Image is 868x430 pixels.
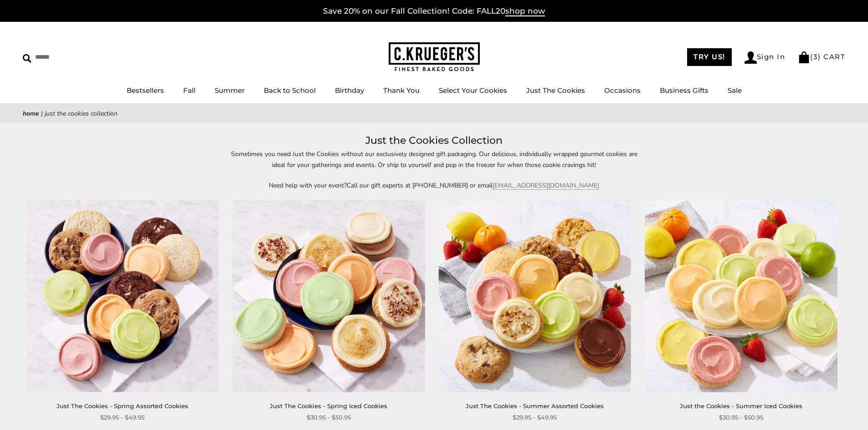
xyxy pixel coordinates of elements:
[383,86,420,95] a: Thank You
[232,200,425,392] img: Just The Cookies - Spring Iced Cookies
[335,86,364,95] a: Birthday
[645,200,837,392] img: Just the Cookies - Summer Iced Cookies
[23,108,845,119] nav: breadcrumbs
[687,48,732,66] a: TRY US!
[719,413,763,422] span: $30.95 - $50.95
[389,42,480,72] img: C.KRUEGER'S
[41,109,43,118] span: |
[680,402,802,410] a: Just the Cookies - Summer Iced Cookies
[439,86,507,95] a: Select Your Cookies
[604,86,641,95] a: Occasions
[45,109,118,118] span: Just the Cookies Collection
[323,6,545,16] a: Save 20% on our Fall Collection! Code: FALL20shop now
[813,52,818,61] span: 3
[183,86,195,95] a: Fall
[56,402,188,410] a: Just The Cookies - Spring Assorted Cookies
[745,51,757,64] img: Account
[225,180,644,191] p: Need help with your event?
[264,86,316,95] a: Back to School
[745,51,786,64] a: Sign In
[215,86,245,95] a: Summer
[270,402,387,410] a: Just The Cookies - Spring Iced Cookies
[36,132,832,149] h1: Just the Cookies Collection
[347,181,493,190] span: Call our gift experts at [PHONE_NUMBER] or email
[660,86,709,95] a: Business Gifts
[526,86,585,95] a: Just The Cookies
[127,86,164,95] a: Bestsellers
[728,86,742,95] a: Sale
[23,50,131,64] input: Search
[307,413,351,422] span: $30.95 - $50.95
[505,6,545,16] span: shop now
[466,402,604,410] a: Just The Cookies - Summer Assorted Cookies
[798,51,810,63] img: Bag
[23,109,39,118] a: Home
[439,200,631,392] img: Just The Cookies - Summer Assorted Cookies
[798,52,845,61] a: (3) CART
[493,181,599,190] a: [EMAIL_ADDRESS][DOMAIN_NAME]
[225,149,644,170] p: Sometimes you need Just the Cookies without our exclusively designed gift packaging. Our deliciou...
[513,413,557,422] span: $29.95 - $49.95
[100,413,144,422] span: $29.95 - $49.95
[23,54,31,63] img: Search
[26,200,219,392] img: Just The Cookies - Spring Assorted Cookies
